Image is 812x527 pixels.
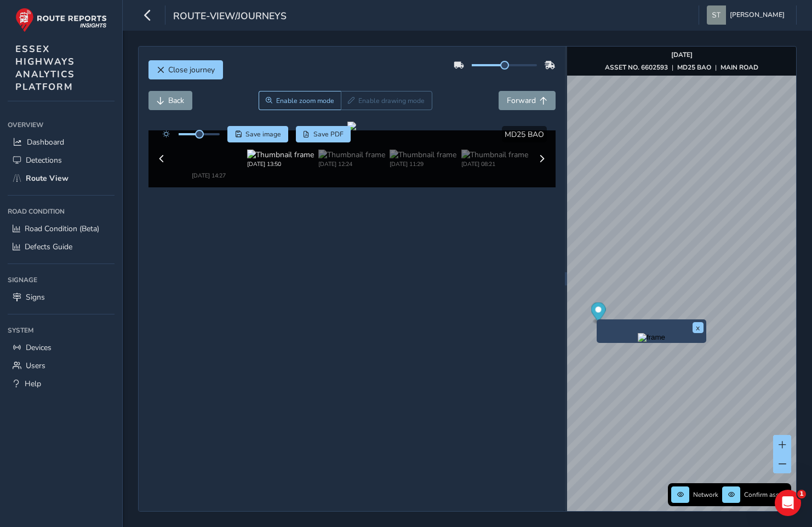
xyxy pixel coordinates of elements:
button: PDF [296,126,351,142]
img: rr logo [15,8,107,32]
div: [DATE] 13:50 [247,160,314,168]
span: Save image [245,130,281,139]
img: Thumbnail frame [247,150,314,160]
span: Back [168,95,184,106]
strong: ASSET NO. 6602593 [605,63,668,72]
img: frame [638,333,665,342]
button: Forward [499,91,556,110]
span: Dashboard [27,137,64,147]
img: Thumbnail frame [318,150,385,160]
div: Signage [8,272,115,288]
span: 1 [797,490,806,499]
span: Enable zoom mode [276,96,334,105]
span: Users [26,360,45,371]
a: Defects Guide [8,238,115,256]
span: Confirm assets [744,490,788,499]
span: Forward [507,95,536,106]
span: Route View [26,173,68,184]
div: [DATE] 14:27 [192,171,226,180]
img: Thumbnail frame [390,150,456,160]
a: Signs [8,288,115,306]
div: Overview [8,117,115,133]
span: ESSEX HIGHWAYS ANALYTICS PLATFORM [15,43,75,93]
a: Users [8,357,115,375]
span: route-view/journeys [173,9,287,25]
span: Signs [26,292,45,302]
iframe: Intercom live chat [775,490,801,516]
button: [PERSON_NAME] [707,5,788,25]
span: [PERSON_NAME] [730,5,785,25]
a: Route View [8,169,115,187]
img: Thumbnail frame [461,150,528,160]
a: Detections [8,151,115,169]
a: Help [8,375,115,393]
span: MD25 BAO [505,129,544,140]
strong: [DATE] [671,50,693,59]
button: Zoom [259,91,341,110]
div: [DATE] 12:24 [318,160,385,168]
span: Road Condition (Beta) [25,224,99,234]
strong: MD25 BAO [677,63,711,72]
span: Network [693,490,718,499]
div: | | [605,63,758,72]
button: Close journey [148,60,223,79]
div: Road Condition [8,203,115,220]
a: Dashboard [8,133,115,151]
img: Thumbnail frame [192,138,222,169]
div: System [8,322,115,339]
span: Close journey [168,65,215,75]
div: [DATE] 08:21 [461,160,528,168]
img: diamond-layout [707,5,726,25]
span: Help [25,379,41,389]
button: Back [148,91,192,110]
button: Preview frame [599,333,704,340]
div: Map marker [591,302,606,325]
a: Road Condition (Beta) [8,220,115,238]
button: x [693,322,704,333]
button: Save [227,126,288,142]
div: [DATE] 11:29 [390,160,456,168]
a: Devices [8,339,115,357]
span: Defects Guide [25,242,72,252]
strong: MAIN ROAD [720,63,758,72]
span: Devices [26,342,52,353]
span: Save PDF [313,130,344,139]
span: Detections [26,155,62,165]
